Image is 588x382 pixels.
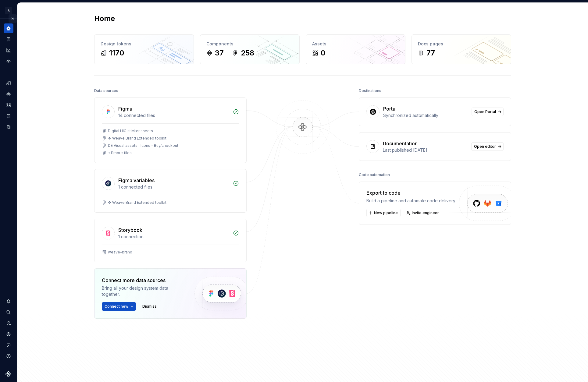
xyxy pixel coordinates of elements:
[108,143,178,148] div: DE Visual assets | Icons - Buy/checkout
[109,48,124,58] div: 1170
[102,277,184,284] div: Connect more data sources
[474,144,496,149] span: Open editor
[118,177,155,184] div: Figma variables
[118,184,229,190] div: 1 connected files
[383,140,418,147] div: Documentation
[102,285,184,297] div: Bring all your design system data together.
[108,200,166,205] div: ❖ Weave Brand Extended toolkit
[1,4,16,17] button: A
[412,210,439,215] span: Invite engineer
[383,147,468,153] div: Last published [DATE]
[412,34,511,64] a: Docs pages77
[118,234,229,240] div: 1 connection
[366,198,456,204] div: Build a pipeline and automate code delivery.
[94,14,115,23] h2: Home
[140,302,159,311] button: Dismiss
[4,307,13,317] button: Search ⌘K
[102,302,136,311] button: Connect new
[118,105,132,112] div: Figma
[4,100,13,110] a: Assets
[4,89,13,99] a: Components
[4,318,13,328] a: Invite team
[118,226,142,234] div: Storybook
[108,129,153,133] div: Digital HIG sticker sheets
[321,48,325,58] div: 0
[5,7,12,14] div: A
[426,48,435,58] div: 77
[108,150,132,155] div: + 11 more files
[359,171,390,179] div: Code automation
[359,87,381,95] div: Destinations
[108,250,132,255] div: weave-brand
[94,87,118,95] div: Data sources
[108,136,166,141] div: ❖ Weave Brand Extended toolkit
[118,112,229,118] div: 14 connected files
[404,209,442,217] a: Invite engineer
[105,304,128,309] span: Connect new
[4,122,13,132] a: Data sources
[472,108,504,116] a: Open Portal
[142,304,157,309] span: Dismiss
[312,41,399,47] div: Assets
[94,169,247,213] a: Figma variables1 connected files❖ Weave Brand Extended toolkit
[4,34,13,44] a: Documentation
[4,23,13,33] a: Home
[418,41,505,47] div: Docs pages
[4,296,13,306] button: Notifications
[4,78,13,88] a: Design tokens
[366,209,401,217] button: New pipeline
[4,56,13,66] a: Code automation
[241,48,254,58] div: 258
[94,219,247,262] a: Storybook1 connectionweave-brand
[374,210,398,215] span: New pipeline
[383,112,468,118] div: Synchronized automatically
[206,41,293,47] div: Components
[474,109,496,114] span: Open Portal
[4,45,13,55] a: Analytics
[306,34,405,64] a: Assets0
[4,111,13,121] a: Storybook stories
[94,34,194,64] a: Design tokens1170
[4,340,13,350] button: Contact support
[9,14,17,23] button: Expand sidebar
[5,371,12,377] svg: Supernova Logo
[471,142,504,151] a: Open editor
[366,189,456,196] div: Export to code
[101,41,187,47] div: Design tokens
[94,97,247,163] a: Figma14 connected filesDigital HIG sticker sheets❖ Weave Brand Extended toolkitDE Visual assets |...
[200,34,300,64] a: Components37258
[215,48,224,58] div: 37
[383,105,397,112] div: Portal
[4,329,13,339] a: Settings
